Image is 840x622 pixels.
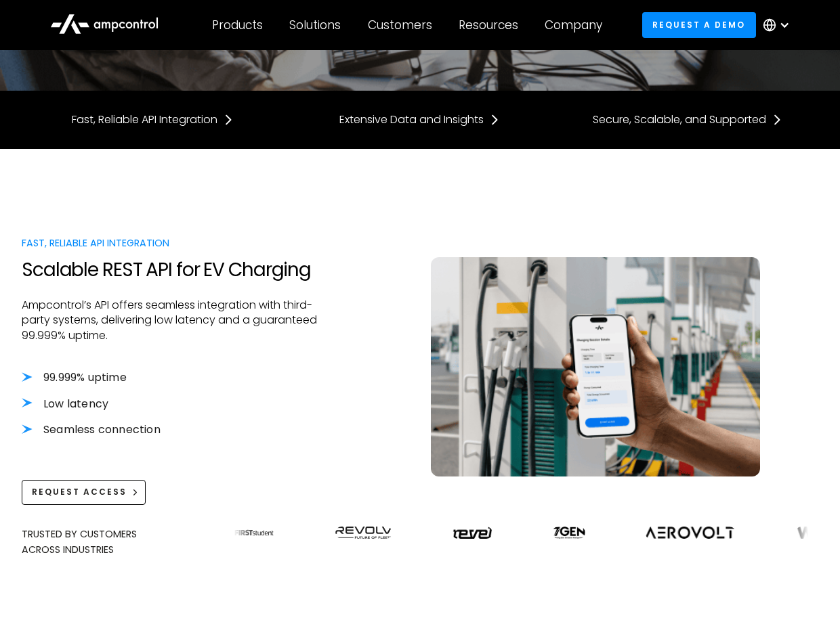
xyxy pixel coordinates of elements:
div: Extensive Data and Insights [339,112,484,127]
div: Fast, Reliable API Integration [22,236,332,250]
a: Fast, Reliable API Integration [72,112,234,127]
div: Company [545,18,602,32]
div: Fast, Reliable API Integration [72,112,217,127]
div: Secure, Scalable, and Supported [593,112,766,127]
div: Solutions [289,18,341,32]
a: Request a demo [642,12,756,37]
div: Resources [459,18,518,32]
h2: Scalable REST API for EV Charging [22,259,332,282]
li: 99.999% uptime [22,370,332,385]
p: ‍ [22,437,332,452]
div: Customers [368,18,432,32]
div: Products [212,18,263,32]
div: Trusted By Customers Across Industries [22,527,213,557]
a: Extensive Data and Insights [339,112,500,127]
a: Secure, Scalable, and Supported [593,112,782,127]
a: Request Access [22,480,146,505]
p: Ampcontrol’s API offers seamless integration with third-party systems, delivering low latency and... [22,298,332,343]
img: Integrate EV charging mobile apps [431,257,760,476]
li: Seamless connection [22,422,332,437]
div: Request Access [32,486,127,498]
li: Low latency [22,397,332,412]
